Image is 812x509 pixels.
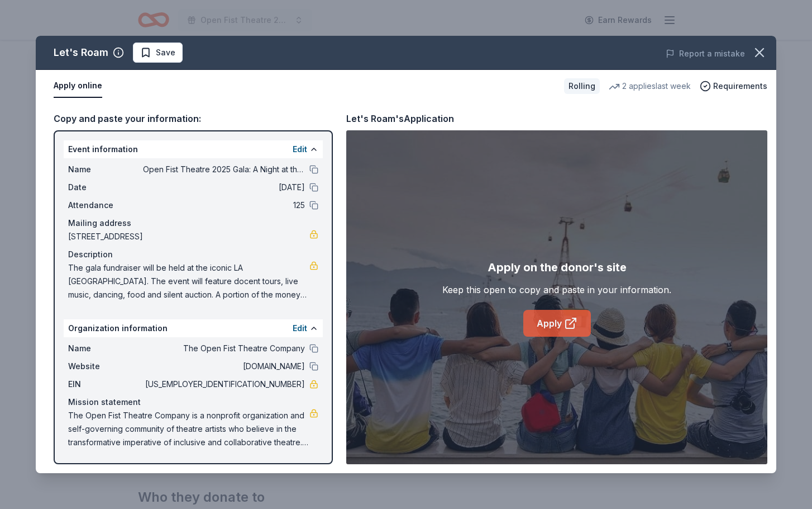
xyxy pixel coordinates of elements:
span: EIN [68,378,143,391]
span: [DATE] [143,181,305,194]
button: Apply online [54,74,102,98]
div: Mailing address [68,216,318,230]
span: Requirements [713,79,767,93]
div: Let's Roam [54,44,108,62]
div: Organization information [64,319,323,337]
span: Name [68,342,143,355]
div: Rolling [564,78,600,94]
span: Attendance [68,199,143,212]
span: 125 [143,199,305,212]
span: Website [68,360,143,373]
span: [STREET_ADDRESS] [68,230,309,243]
div: Mission statement [68,395,318,409]
span: The Open Fist Theatre Company [143,342,305,355]
button: Edit [293,322,307,335]
div: 2 applies last week [609,79,691,93]
button: Save [133,43,183,63]
span: [DOMAIN_NAME] [143,360,305,373]
a: Apply [523,310,591,337]
div: Apply on the donor's site [488,258,627,276]
span: Save [156,46,175,59]
span: [US_EMPLOYER_IDENTIFICATION_NUMBER] [143,378,305,391]
div: Copy and paste your information: [54,111,333,126]
span: The gala fundraiser will be held at the iconic LA [GEOGRAPHIC_DATA]. The event will feature docen... [68,261,309,301]
span: Open Fist Theatre 2025 Gala: A Night at the Museum [143,163,305,176]
div: Keep this open to copy and paste in your information. [442,283,671,296]
div: Description [68,248,318,261]
button: Edit [293,143,307,156]
span: The Open Fist Theatre Company is a nonprofit organization and self-governing community of theatre... [68,409,309,449]
span: Date [68,181,143,194]
div: Event information [64,140,323,158]
div: Let's Roam's Application [346,111,454,126]
span: Name [68,163,143,176]
button: Report a mistake [666,47,745,60]
button: Requirements [700,79,767,93]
